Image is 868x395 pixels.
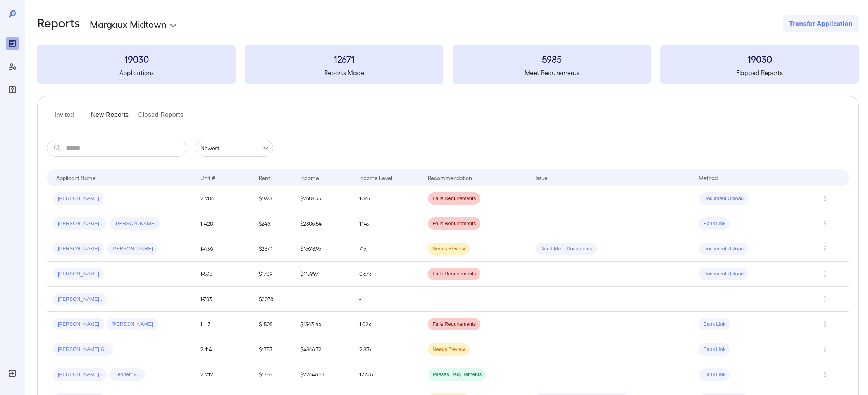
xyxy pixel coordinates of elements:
[819,343,831,356] button: Row Actions
[53,220,107,227] span: [PERSON_NAME]..
[819,368,831,381] button: Row Actions
[294,186,353,211] td: $2689.35
[6,60,19,73] div: Manage Users
[819,217,831,230] button: Row Actions
[53,195,104,202] span: [PERSON_NAME]
[253,287,294,312] td: $2078
[359,173,392,182] div: Income Level
[453,53,651,65] h3: 5985
[253,262,294,287] td: $1739
[253,337,294,362] td: $1753
[110,220,160,227] span: [PERSON_NAME]
[428,270,480,278] span: Fails Requirements
[53,371,107,378] span: [PERSON_NAME]..
[253,236,294,262] td: $2341
[699,195,748,202] span: Document Upload
[428,173,472,182] div: Recommendation
[699,245,748,253] span: Document Upload
[819,192,831,205] button: Row Actions
[37,53,236,65] h3: 19030
[699,173,718,182] div: Method
[6,367,19,380] div: Log Out
[428,346,470,353] span: Needs Review
[294,337,353,362] td: $4966.72
[536,173,548,182] div: Issue
[453,68,651,77] h5: Meet Requirements
[819,243,831,255] button: Row Actions
[53,296,107,303] span: [PERSON_NAME]..
[353,262,422,287] td: 0.67x
[353,312,422,337] td: 1.02x
[699,321,730,328] span: Bank Link
[660,53,859,65] h3: 19030
[294,362,353,387] td: $22646.10
[660,68,859,77] h5: Flagged Reports
[353,236,422,262] td: 7.1x
[428,321,480,328] span: Fails Requirements
[90,18,167,30] p: Margaux Midtown
[53,321,104,328] span: [PERSON_NAME]
[428,220,480,227] span: Fails Requirements
[783,15,859,32] button: Transfer Application
[353,287,422,312] td: -
[819,318,831,330] button: Row Actions
[6,37,19,50] div: Reports
[196,140,273,157] div: Newest
[53,270,104,278] span: [PERSON_NAME]
[294,312,353,337] td: $1543.46
[194,312,253,337] td: 1-117
[253,186,294,211] td: $1973
[428,371,486,378] span: Passes Requirements
[294,236,353,262] td: $16618.96
[245,53,443,65] h3: 12671
[194,362,253,387] td: 2-212
[56,173,96,182] div: Applicant Name
[91,109,129,127] button: New Reports
[194,337,253,362] td: 2-114
[353,337,422,362] td: 2.83x
[200,173,215,182] div: Unit #
[353,362,422,387] td: 12.68x
[294,262,353,287] td: $1159.97
[194,186,253,211] td: 2-206
[194,211,253,236] td: 1-420
[353,211,422,236] td: 1.14x
[37,68,236,77] h5: Applications
[107,245,158,253] span: [PERSON_NAME]
[6,84,19,96] div: FAQ
[53,245,104,253] span: [PERSON_NAME]
[253,211,294,236] td: $2461
[699,346,730,353] span: Bank Link
[259,173,271,182] div: Rent
[245,68,443,77] h5: Reports Made
[47,109,82,127] button: Invited
[699,270,748,278] span: Document Upload
[110,371,145,378] span: Bennett V...
[819,293,831,305] button: Row Actions
[53,346,113,353] span: [PERSON_NAME] G...
[699,371,730,378] span: Bank Link
[253,312,294,337] td: $1508
[37,45,859,84] summary: 19030Applications12671Reports Made5985Meet Requirements19030Flagged Reports
[37,15,80,32] h2: Reports
[819,268,831,280] button: Row Actions
[194,236,253,262] td: 1-436
[107,321,158,328] span: [PERSON_NAME]
[536,245,597,253] span: Need More Documents
[294,211,353,236] td: $2806.54
[428,195,480,202] span: Fails Requirements
[194,262,253,287] td: 1-533
[300,173,319,182] div: Income
[428,245,470,253] span: Needs Review
[138,109,184,127] button: Closed Reports
[699,220,730,227] span: Bank Link
[253,362,294,387] td: $1786
[194,287,253,312] td: 1-703
[353,186,422,211] td: 1.36x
